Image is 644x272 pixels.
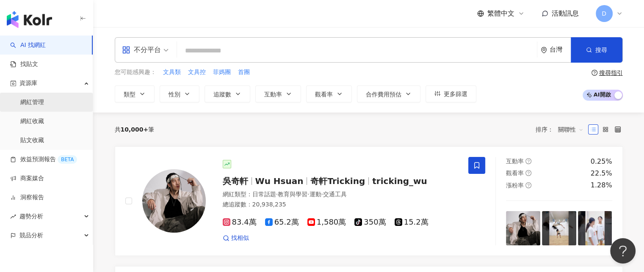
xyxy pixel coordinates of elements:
span: rise [10,214,16,220]
a: 找相似 [223,234,249,242]
span: 運動 [309,191,321,198]
span: Wu Hsuan [255,176,304,186]
a: searchAI 找網紅 [10,41,46,49]
span: 合作費用預估 [366,91,401,98]
img: KOL Avatar [142,169,206,233]
button: 互動率 [255,85,301,102]
span: 互動率 [506,158,524,165]
span: 性別 [169,91,180,98]
button: 合作費用預估 [357,85,420,102]
span: 觀看率 [506,170,524,176]
button: 類型 [115,85,155,102]
button: 追蹤數 [205,85,250,102]
span: · [276,191,278,198]
span: question-circle [525,182,531,188]
span: 活動訊息 [552,9,579,17]
a: 洞察報告 [10,193,44,202]
span: 文具控 [188,68,206,77]
span: 您可能感興趣： [115,68,156,77]
span: 交通工具 [323,191,347,198]
a: 網紅管理 [20,98,44,107]
span: 搜尋 [595,47,607,53]
div: 不分平台 [122,43,161,57]
button: 搜尋 [571,37,622,63]
button: 文具類 [163,68,181,77]
a: 找貼文 [10,60,38,69]
div: 台灣 [550,46,571,53]
span: 更多篩選 [444,91,467,97]
img: logo [7,11,52,28]
span: 10,000+ [121,126,149,133]
span: 文具類 [163,68,181,77]
a: 商案媒合 [10,174,44,183]
img: post-image [578,211,612,245]
span: 奇軒Tricking [310,176,365,186]
span: 65.2萬 [265,218,299,227]
span: question-circle [525,170,531,176]
span: 350萬 [354,218,386,227]
button: 首團 [238,68,250,77]
span: 吳奇軒 [223,176,248,186]
span: 日常話題 [252,191,276,198]
div: 網紅類型 ： [223,190,459,199]
span: question-circle [525,158,531,164]
span: 觀看率 [315,91,333,98]
span: 教育與學習 [278,191,307,198]
span: 漲粉率 [506,182,524,189]
div: 總追蹤數 ： 20,938,235 [223,201,459,209]
a: 效益預測報告BETA [10,155,77,164]
span: 追蹤數 [213,91,231,98]
span: · [321,191,323,198]
span: · [307,191,309,198]
span: 趨勢分析 [19,207,43,226]
div: 共 筆 [115,126,155,133]
img: post-image [542,211,576,245]
div: 排序： [536,123,588,136]
span: 關聯性 [558,123,583,136]
button: 菲媽團 [213,68,231,77]
button: 觀看率 [306,85,352,102]
span: environment [541,47,547,53]
div: 搜尋指引 [599,69,623,76]
span: 1,580萬 [307,218,346,227]
a: 貼文收藏 [20,136,44,145]
span: 互動率 [264,91,282,98]
span: question-circle [591,70,597,76]
div: 0.25% [591,157,612,166]
span: 83.4萬 [223,218,257,227]
span: 資源庫 [19,74,37,93]
span: 繁體中文 [487,9,514,18]
span: D [602,9,606,18]
button: 更多篩選 [426,85,476,102]
a: KOL Avatar吳奇軒Wu Hsuan奇軒Trickingtricking_wu網紅類型：日常話題·教育與學習·運動·交通工具總追蹤數：20,938,23583.4萬65.2萬1,580萬3... [115,146,623,256]
span: tricking_wu [372,176,427,186]
span: appstore [122,46,130,54]
span: 找相似 [231,234,249,242]
div: 22.5% [591,169,612,178]
button: 性別 [160,85,199,102]
span: 類型 [124,91,135,98]
button: 文具控 [188,68,206,77]
span: 15.2萬 [395,218,428,227]
div: 1.28% [591,181,612,190]
img: post-image [506,211,540,245]
iframe: Help Scout Beacon - Open [610,238,636,264]
a: 網紅收藏 [20,117,44,126]
span: 競品分析 [19,226,43,245]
